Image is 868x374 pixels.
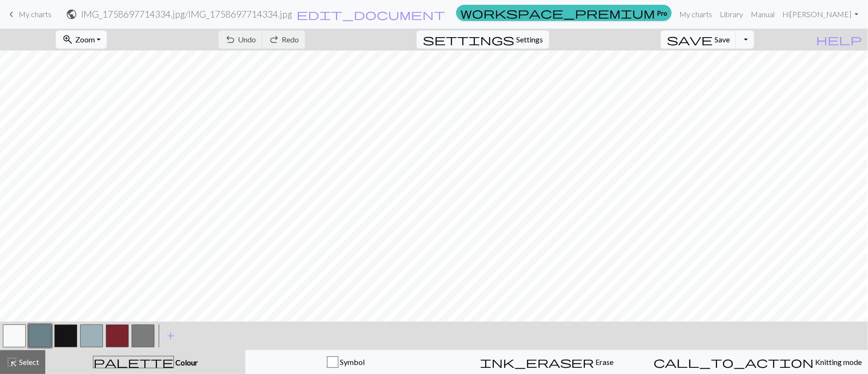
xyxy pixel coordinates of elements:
[747,5,778,24] a: Manual
[647,350,868,374] button: Knitting mode
[594,357,614,366] span: Erase
[661,30,736,49] button: Save
[654,355,814,369] span: call_to_action
[165,329,176,343] span: add
[93,355,174,369] span: palette
[19,10,51,19] span: My charts
[417,30,549,49] button: SettingsSettings
[715,35,730,44] span: Save
[816,33,862,46] span: help
[296,8,445,21] span: edit_document
[778,5,862,24] a: Hi[PERSON_NAME]
[516,34,543,45] span: Settings
[56,30,107,49] button: Zoom
[423,33,514,46] span: settings
[18,357,39,366] span: Select
[480,355,594,369] span: ink_eraser
[667,33,713,46] span: save
[75,35,95,44] span: Zoom
[81,9,292,20] h2: IMG_1758697714334.jpg / IMG_1758697714334.jpg
[62,33,73,46] span: zoom_in
[716,5,747,24] a: Library
[6,6,51,22] a: My charts
[423,34,514,45] i: Settings
[45,350,245,374] button: Colour
[460,6,655,20] span: workspace_premium
[245,350,447,374] button: Symbol
[814,357,862,366] span: Knitting mode
[675,5,716,24] a: My charts
[6,8,17,21] span: keyboard_arrow_left
[66,8,77,21] span: public
[456,5,672,21] a: Pro
[446,350,647,374] button: Erase
[6,355,18,369] span: highlight_alt
[174,358,198,367] span: Colour
[338,357,365,366] span: Symbol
